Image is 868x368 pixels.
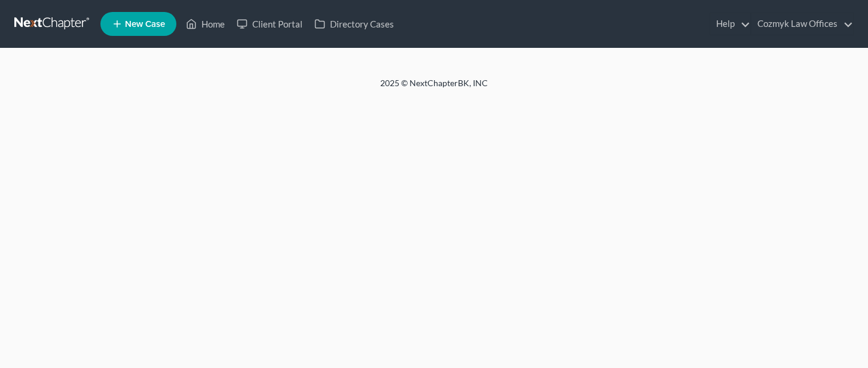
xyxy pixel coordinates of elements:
[751,13,853,35] a: Cozmyk Law Offices
[93,77,775,99] div: 2025 © NextChapterBK, INC
[231,13,308,35] a: Client Portal
[710,13,750,35] a: Help
[100,12,176,36] new-legal-case-button: New Case
[308,13,400,35] a: Directory Cases
[180,13,231,35] a: Home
